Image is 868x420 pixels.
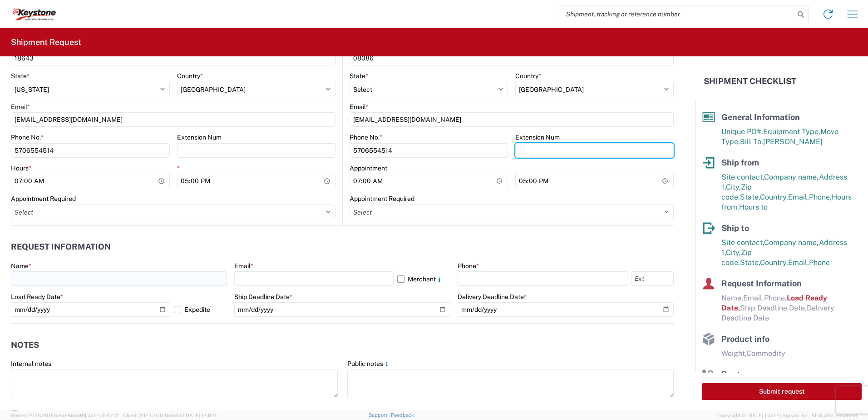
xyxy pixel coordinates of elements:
label: Email [11,103,30,111]
span: [DATE] 12:11:14 [184,413,217,418]
label: State [350,72,368,80]
span: Country, [760,258,788,267]
span: Hours to [739,203,768,211]
label: Appointment Required [350,195,414,203]
span: Site contact, [721,238,764,247]
span: Bill To, [740,137,763,146]
label: Phone No. [350,133,382,141]
label: State [11,72,30,80]
span: [DATE] 11:47:12 [85,413,119,418]
label: Phone [458,262,479,270]
h2: Request Information [11,242,111,251]
span: Email, [788,258,809,267]
span: Weight, [721,349,746,358]
label: Expedite [174,302,227,317]
span: Email, [788,193,809,201]
label: Country [515,72,541,80]
span: State, [740,258,760,267]
span: Request Information [721,279,802,288]
span: Route [721,370,745,379]
span: [PERSON_NAME] [763,137,823,146]
span: General Information [721,112,800,122]
span: Name, [721,294,743,302]
button: Submit request [702,383,862,400]
span: Company name, [764,173,819,181]
span: Phone, [764,294,787,302]
span: Company name, [764,238,819,247]
h2: Notes [11,340,39,350]
label: Load Ready Date [11,293,63,301]
span: City, [726,248,741,257]
span: City, [726,183,741,191]
label: Email [350,103,369,111]
span: State, [740,193,760,201]
label: Public notes [347,360,390,368]
span: Commodity [746,349,785,358]
input: Shipment, tracking or reference number [559,5,794,23]
input: Ext [631,271,674,286]
label: Extension Num [177,133,222,141]
label: Internal notes [11,360,51,368]
span: Ship from [721,158,759,167]
span: Phone [809,258,830,267]
span: Unique PO#, [721,127,763,136]
span: Ship Deadline Date, [740,304,807,312]
label: Extension Num [515,133,560,141]
label: Appointment [350,164,387,172]
label: Country [177,72,203,80]
label: Merchant [397,271,450,286]
label: Phone No. [11,133,44,141]
h2: Shipment Checklist [704,76,796,87]
a: Support [369,412,391,418]
span: Country, [760,193,788,201]
span: Ship to [721,223,749,233]
span: Server: 2025.20.0-5efa686e39f [11,413,119,418]
span: Copyright © [DATE]-[DATE] Agistix Inc., All Rights Reserved [717,411,857,420]
span: Equipment Type, [763,127,820,136]
label: Email [234,262,253,270]
label: Hours [11,164,31,172]
label: Appointment Required [11,195,76,203]
span: Client: 2025.20.0-8c6e0cf [123,413,217,418]
a: Feedback [391,412,414,418]
label: Name [11,262,31,270]
span: Phone, [809,193,832,201]
label: Delivery Deadline Date [458,293,527,301]
span: Email, [743,294,764,302]
label: Ship Deadline Date [234,293,292,301]
span: Product info [721,334,769,344]
span: Site contact, [721,173,764,181]
h2: Shipment Request [11,37,81,48]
